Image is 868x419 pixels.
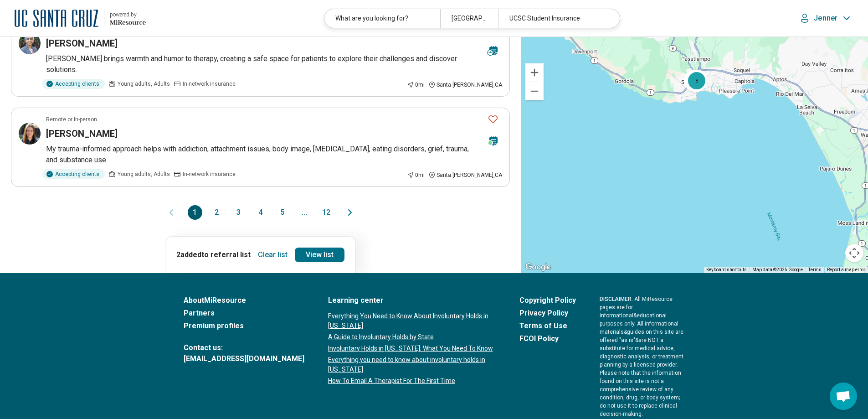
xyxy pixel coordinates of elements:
div: powered by [110,10,146,19]
div: Accepting clients [42,79,105,89]
div: UCSC Student Insurance [498,9,614,28]
div: Santa [PERSON_NAME] , CA [428,81,502,89]
div: Santa [PERSON_NAME] , CA [428,171,502,179]
a: Report a map error [827,267,865,272]
a: Premium profiles [184,321,304,331]
p: My trauma-informed approach helps with addiction, attachment issues, body image, [MEDICAL_DATA], ... [46,144,502,166]
button: Previous page [166,205,177,220]
div: [GEOGRAPHIC_DATA], [GEOGRAPHIC_DATA] [440,9,498,28]
img: University of California at Santa Cruz [15,7,98,29]
span: Contact us: [184,342,304,353]
button: Next page [344,205,355,220]
p: Jenner [814,14,837,23]
a: How To Email A Therapist For The First Time [328,376,496,386]
button: Clear list [254,248,291,262]
span: ... [297,205,312,220]
p: : All MiResource pages are for informational & educational purposes only. All informational mater... [600,295,685,418]
a: FCOI Policy [519,333,576,344]
h3: [PERSON_NAME] [46,37,118,50]
a: Privacy Policy [519,308,576,319]
button: 4 [253,205,268,220]
a: Copyright Policy [519,295,576,306]
span: In-network insurance [183,170,236,178]
span: to referral list [201,250,251,259]
p: Remote or In-person [46,115,97,124]
a: AboutMiResource [184,295,304,306]
a: A Guide to Involuntary Holds by State [328,332,496,342]
a: Involuntary Holds in [US_STATE]: What You Need To Know [328,344,496,353]
button: Zoom in [525,63,544,82]
p: [PERSON_NAME] brings warmth and humor to therapy, creating a safe space for patients to explore t... [46,53,502,75]
a: Terms (opens in new tab) [808,267,822,272]
div: 0 mi [407,81,425,89]
button: 3 [231,205,246,220]
span: DISCLAIMER [600,296,632,302]
a: Everything you need to know about involuntary holds in [US_STATE] [328,355,496,374]
a: Terms of Use [519,321,576,331]
img: Google [523,261,553,273]
a: University of California at Santa Cruzpowered by [15,7,146,29]
a: [EMAIL_ADDRESS][DOMAIN_NAME] [184,353,304,364]
a: Open this area in Google Maps (opens a new window) [523,261,553,273]
button: Favorite [484,110,502,129]
button: Map camera controls [845,244,863,262]
button: Zoom out [525,82,544,100]
button: 12 [319,205,334,220]
span: In-network insurance [183,80,236,88]
span: Young adults, Adults [118,170,170,178]
div: What are you looking for? [324,9,440,28]
button: 2 [210,205,224,220]
span: Map data ©2025 Google [752,267,803,272]
div: 8 [686,69,708,91]
a: View list [295,248,344,262]
a: Partners [184,308,304,319]
span: Young adults, Adults [118,80,170,88]
div: 0 mi [407,171,425,179]
a: Learning center [328,295,496,306]
a: Everything You Need to Know About Involuntary Holds in [US_STATE] [328,311,496,331]
h3: [PERSON_NAME] [46,127,118,140]
button: 1 [188,205,202,220]
p: 2 added [176,249,251,260]
div: Open chat [830,383,857,410]
div: Accepting clients [42,169,105,179]
div: 2 [684,69,706,91]
button: Keyboard shortcuts [706,267,747,273]
button: 5 [275,205,290,220]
